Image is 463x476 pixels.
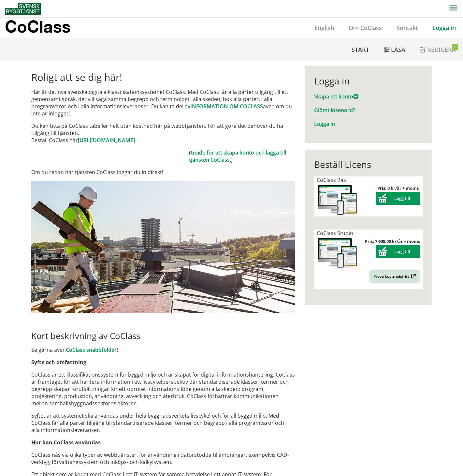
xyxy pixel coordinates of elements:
div: Beställ Licens [314,159,423,170]
strong: Pris: 7 900,00 kr/år + moms [365,238,420,244]
a: Guide för att skapa konto och lägga till tjänsten CoClass [189,149,286,163]
button: Lägg till [376,245,420,258]
a: Om CoClass [341,24,389,32]
a: Logga in [314,120,335,127]
a: CoClass [5,18,84,38]
a: Läsa [376,38,412,61]
img: coclass-license.jpg [317,184,358,216]
img: Svensk Byggtjänst [5,3,41,15]
p: Du kan titta på CoClass tabeller helt utan kostnad här på webbtjänsten. För att göra det behöver ... [31,122,295,144]
a: English [307,24,341,32]
button: Lägg till [376,192,420,205]
a: Skapa ett konto [314,93,358,100]
img: login.jpg [31,181,295,313]
td: ( .) [189,149,295,163]
p: Syftet är att systemet ska användas under hela byggnadsverkets livscykel och för all byggd miljö.... [31,412,295,434]
a: INFORMATION OM COCLASS [190,103,263,110]
strong: Pris: 0 kr/år + moms [377,185,419,191]
strong: Syfte och omfattning [31,359,86,366]
p: CoClass är ett klassifikationssystem för byggd miljö och är skapat för digital informationshanter... [31,371,295,407]
img: Outbound.png [410,274,416,279]
a: CoClass snabbfolder [66,346,117,353]
span: CoClass Studio [317,230,353,237]
span: CoClass Bas [317,176,346,184]
img: coclass-license.jpg [317,237,358,270]
p: Om du redan har tjänsten CoClass loggar du in direkt! [31,169,295,176]
p: CoClass [5,23,70,30]
h1: Roligt att se dig här! [31,71,295,83]
a: [URL][DOMAIN_NAME] [78,137,135,144]
p: Se gärna även ! [31,346,295,353]
strong: Hur kan CoClass användas [31,439,101,446]
a: Lägg till [376,195,420,201]
h2: Kort beskrivning av CoClass [31,331,295,341]
a: Start [344,38,376,61]
a: Lägg till [376,248,420,254]
a: Glömt lösenord? [314,107,355,114]
div: Logga in [314,75,423,86]
p: CoClass nås via olika typer av webbtjänster, för användning i datorstödda tillämpningar, exempelv... [31,451,295,466]
p: Här är det nya svenska digitala klassifikationssystemet CoClass. Med CoClass får alla parter till... [31,88,295,117]
a: Kontakt [389,24,425,32]
a: Prova kostnadsfritt [369,270,420,283]
span: Läsa [391,46,405,53]
span: Start [352,46,369,53]
a: Logga in [425,24,463,32]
